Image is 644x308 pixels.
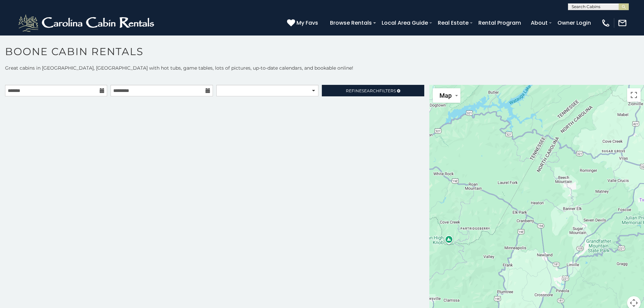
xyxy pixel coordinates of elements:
[627,88,641,102] button: Toggle fullscreen view
[618,18,627,28] img: mail-regular-white.png
[439,92,452,99] span: Map
[296,19,318,27] span: My Favs
[346,88,396,93] span: Refine Filters
[362,88,379,93] span: Search
[554,17,594,29] a: Owner Login
[434,17,472,29] a: Real Estate
[327,17,375,29] a: Browse Rentals
[601,18,611,28] img: phone-regular-white.png
[322,85,424,96] a: RefineSearchFilters
[378,17,431,29] a: Local Area Guide
[527,17,551,29] a: About
[475,17,524,29] a: Rental Program
[287,19,320,27] a: My Favs
[433,88,460,103] button: Change map style
[17,13,157,33] img: White-1-2.png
